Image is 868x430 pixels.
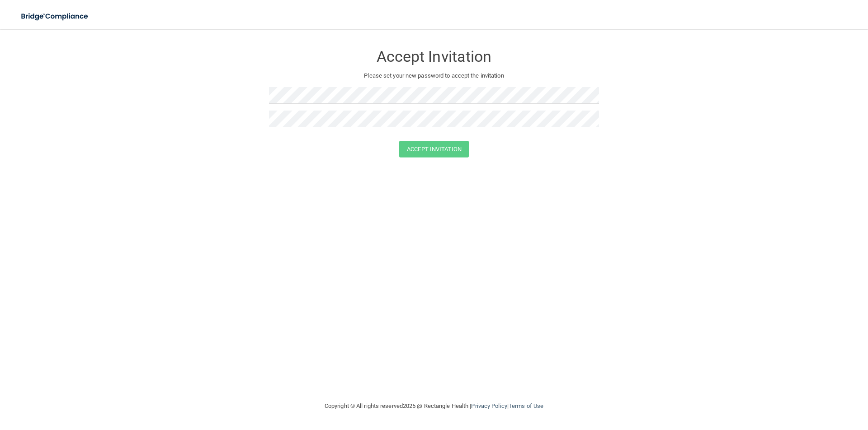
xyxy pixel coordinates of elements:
a: Privacy Policy [471,402,507,409]
img: bridge_compliance_login_screen.278c3ca4.svg [14,7,97,26]
h3: Accept Invitation [269,48,599,65]
button: Accept Invitation [399,141,469,157]
a: Terms of Use [509,402,543,409]
p: Please set your new password to accept the invitation [276,70,592,81]
div: Copyright © All rights reserved 2025 @ Rectangle Health | | [269,392,599,421]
